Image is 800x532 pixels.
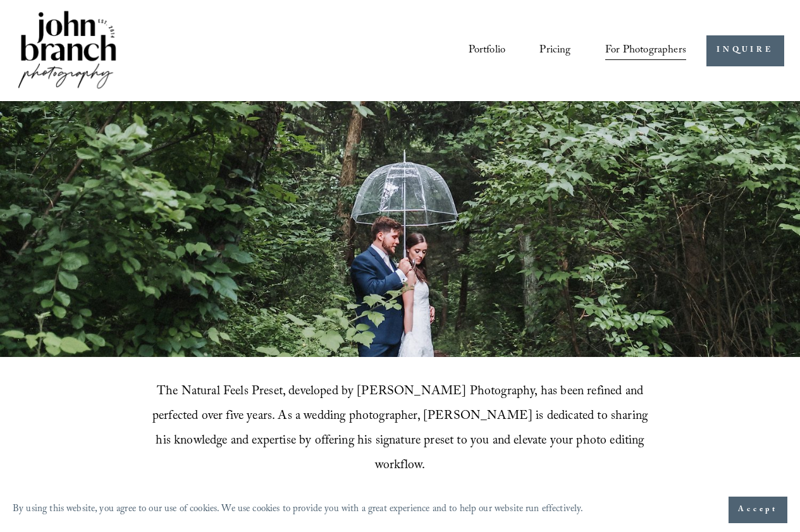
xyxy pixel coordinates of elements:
[469,39,506,62] a: Portfolio
[152,382,651,478] span: The Natural Feels Preset, developed by [PERSON_NAME] Photography, has been refined and perfected ...
[605,40,686,61] span: For Photographers
[738,504,778,516] span: Accept
[539,39,570,62] a: Pricing
[13,500,584,519] p: By using this website, you agree to our use of cookies. We use cookies to provide you with a grea...
[16,8,118,94] img: John Branch IV Photography
[729,497,787,523] button: Accept
[706,35,784,66] a: INQUIRE
[605,39,686,62] a: folder dropdown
